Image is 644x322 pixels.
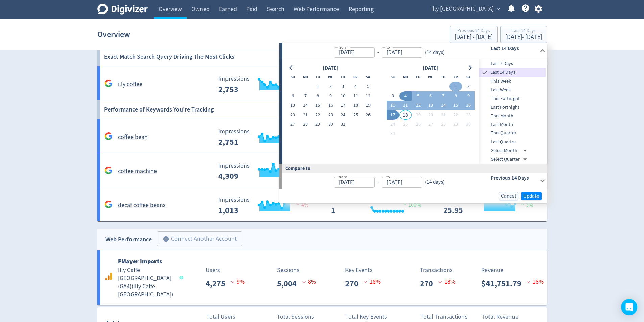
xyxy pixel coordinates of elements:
[519,202,526,207] img: positive-performance.svg
[399,91,412,101] button: 4
[424,91,437,101] button: 6
[519,202,533,208] span: 3%
[294,202,301,207] img: negative-performance.svg
[104,272,113,280] svg: Google Analytics
[479,138,546,146] div: Last Quarter
[287,120,299,129] button: 27
[287,63,296,73] button: Go to previous month
[527,277,544,287] p: 16 %
[479,77,546,86] div: This Week
[479,68,546,77] div: Last 14 Days
[118,201,166,209] h5: decaf coffee beans
[97,153,547,187] a: coffee machine Impressions 1,706 Impressions 4,309 17% Clicks 6 Clicks 20 31% Avg. Position 31.91...
[312,72,324,82] th: Tuesday
[302,277,316,287] p: 8 %
[294,202,308,208] span: 4%
[324,91,337,101] button: 9
[399,110,412,120] button: 18
[387,110,399,120] button: 17
[479,95,546,102] span: This Fortnight
[499,192,518,200] button: Cancel
[523,194,539,199] span: Update
[339,44,347,50] label: from
[437,91,449,101] button: 7
[215,197,316,215] svg: Impressions 433
[424,110,437,120] button: 20
[449,91,462,101] button: 8
[287,72,299,82] th: Sunday
[179,276,185,279] span: Data last synced: 18 Aug 2025, 7:02am (AEST)
[387,120,399,129] button: 24
[421,64,441,73] div: [DATE]
[375,178,382,186] div: -
[479,103,546,112] div: Last Fortnight
[324,110,337,120] button: 23
[277,312,314,321] p: Total Sessions
[412,120,424,129] button: 26
[206,277,231,290] p: 4,275
[387,91,399,101] button: 3
[479,59,546,68] div: Last 7 Days
[429,4,502,15] button: illy [GEOGRAPHIC_DATA]
[412,101,424,110] button: 12
[462,91,475,101] button: 9
[424,101,437,110] button: 13
[157,231,242,246] button: Connect Another Account
[481,266,544,275] p: Revenue
[97,250,547,305] a: FMayer ImportsIlly Caffe [GEOGRAPHIC_DATA] (GA4)(Illy Caffe [GEOGRAPHIC_DATA])Users4,275 9%Sessio...
[479,138,546,146] span: Last Quarter
[489,69,546,76] span: Last 14 Days
[437,110,449,120] button: 21
[215,128,316,146] svg: Impressions 1,175
[479,129,546,138] div: This Quarter
[462,101,475,110] button: 16
[500,26,547,43] button: Last 14 Days[DATE]- [DATE]
[399,72,412,82] th: Monday
[349,110,362,120] button: 25
[479,60,546,67] span: Last 7 Days
[420,312,468,321] p: Total Transactions
[449,72,462,82] th: Friday
[362,91,375,101] button: 12
[282,43,547,59] div: from-to(14 days)Last 14 Days
[320,64,341,73] div: [DATE]
[362,82,375,91] button: 5
[324,120,337,129] button: 30
[299,72,312,82] th: Monday
[479,104,546,111] span: Last Fortnight
[287,91,299,101] button: 6
[437,101,449,110] button: 14
[324,82,337,91] button: 2
[104,166,113,174] svg: Google Analytics
[440,197,541,215] svg: Avg. Position 24.1
[312,91,324,101] button: 8
[420,277,438,290] p: 270
[312,101,324,110] button: 15
[449,110,462,120] button: 22
[364,277,381,287] p: 18 %
[312,110,324,120] button: 22
[479,78,546,85] span: This Week
[479,94,546,103] div: This Fortnight
[479,120,546,129] div: Last Month
[337,72,349,82] th: Thursday
[337,101,349,110] button: 17
[465,63,475,73] button: Go to next month
[424,120,437,129] button: 27
[479,59,546,164] nav: presets
[437,120,449,129] button: 28
[491,174,537,182] h6: Previous 14 Days
[479,86,546,94] span: Last Week
[97,187,547,221] a: decaf coffee beans Impressions 433 Impressions 1,013 4% Clicks 0 Clicks 1 100% Avg. Position 24.1...
[521,192,542,200] button: Update
[462,72,475,82] th: Saturday
[495,6,501,12] span: expand_more
[479,121,546,128] span: Last Month
[387,129,399,139] button: 31
[412,72,424,82] th: Tuesday
[118,80,142,89] h5: illy coffee
[163,236,169,242] span: add_circle
[462,110,475,120] button: 23
[481,277,527,290] p: $41,751.79
[287,110,299,120] button: 20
